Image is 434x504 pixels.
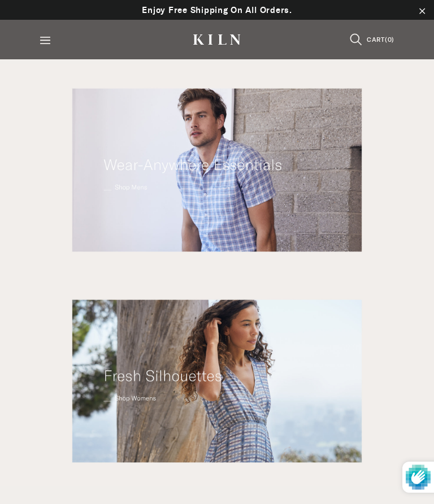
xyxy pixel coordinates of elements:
span: 0 [388,36,392,44]
a: CART(0) [367,37,394,44]
span: ) [392,36,394,44]
img: Protected by hCaptcha [406,462,431,493]
p: Enjoy Free Shipping On All Orders. [11,3,423,17]
span: CART( [367,36,388,44]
